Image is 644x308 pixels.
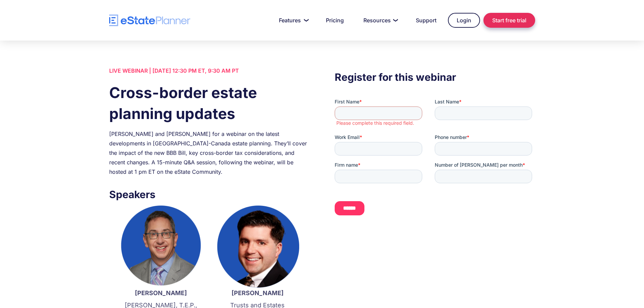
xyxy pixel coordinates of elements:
[109,66,309,75] div: LIVE WEBINAR | [DATE] 12:30 PM ET, 9:30 AM PT
[109,82,309,124] h1: Cross-border estate planning updates
[109,187,309,202] h3: Speakers
[355,14,404,27] a: Resources
[318,14,352,27] a: Pricing
[335,98,535,221] iframe: Form 0
[232,289,284,297] strong: [PERSON_NAME]
[109,129,309,176] div: [PERSON_NAME] and [PERSON_NAME] for a webinar on the latest developments in [GEOGRAPHIC_DATA]-Can...
[483,13,535,28] a: Start free trial
[335,69,535,85] h3: Register for this webinar
[135,289,187,297] strong: [PERSON_NAME]
[408,14,445,27] a: Support
[448,13,480,28] a: Login
[109,15,190,26] a: home
[271,14,314,27] a: Features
